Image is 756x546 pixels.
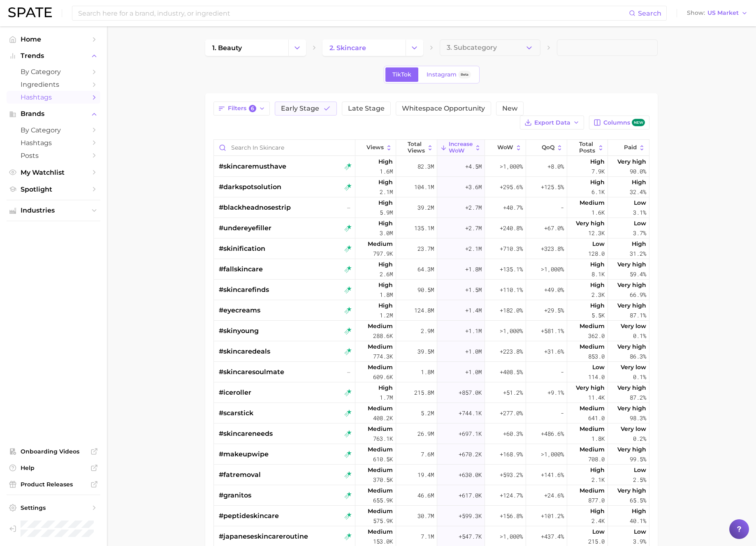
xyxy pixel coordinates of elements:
button: Views [355,140,397,156]
span: Medium [368,362,393,372]
span: +124.7% [500,490,523,500]
span: Medium [368,506,393,516]
span: +182.0% [500,305,523,315]
span: Medium [580,342,605,352]
span: +223.8% [500,347,523,356]
span: +40.7% [503,203,523,213]
span: 39.5m [417,347,434,356]
span: High [590,301,605,310]
span: 5.2m [421,408,434,418]
span: Medium [580,486,605,495]
span: +1.0m [465,367,482,377]
span: 2. skincare [329,44,366,52]
span: #undereyefiller [219,223,271,233]
span: Very high [617,444,646,454]
span: 1.7m [380,393,393,403]
button: #makeupwipetiktok rising starMedium610.5k7.6m+670.2k+168.9%>1,000%Medium708.0Very high99.5% [214,444,649,465]
span: 1.8k [591,434,605,444]
img: tiktok rising star [344,286,352,294]
span: 7.9k [591,167,605,176]
span: 90.0% [630,167,646,176]
span: 0.1% [633,372,646,382]
a: Product Releases [7,478,100,490]
span: Medium [580,321,605,331]
span: >1,000% [541,265,564,273]
span: +135.1% [500,264,523,274]
span: Filters [228,105,256,112]
span: 3.0m [380,228,393,238]
span: 3.1% [633,208,646,217]
span: Low [592,362,605,372]
span: #scarstick [219,408,253,418]
img: tiktok rising star [344,471,352,479]
span: Very high [617,383,646,393]
span: TikTok [392,71,411,78]
span: +9.1% [547,388,564,398]
span: 1. beauty [212,44,242,52]
span: Very high [576,218,605,228]
span: 65.5% [630,495,646,505]
span: WoW [497,144,513,151]
span: Settings [21,504,86,511]
span: Paid [624,144,637,151]
span: +277.0% [500,408,523,418]
span: 104.1m [414,182,434,192]
span: 8.1k [591,269,605,279]
span: 87.2% [630,393,646,403]
span: #fatremoval [219,470,261,480]
input: Search in skincare [214,140,355,155]
span: 288.6k [373,331,393,341]
span: 763.1k [373,434,393,444]
span: High [378,383,393,393]
span: 19.4m [417,470,434,480]
button: Columnsnew [589,116,649,130]
span: Medium [368,486,393,495]
span: #skincarefinds [219,285,269,295]
button: #scarsticktiktok rising starMedium408.2k5.2m+744.1k+277.0%-Medium641.0Very high98.3% [214,403,649,423]
span: +2.7m [465,223,482,233]
a: 1. beauty [205,39,288,56]
span: +617.0k [459,490,482,500]
span: 5.5k [591,310,605,320]
span: High [590,259,605,269]
span: 215.8m [414,388,434,398]
img: tiktok rising star [344,183,352,191]
span: +670.2k [459,449,482,459]
span: High [590,465,605,475]
span: 124.8m [414,305,434,315]
span: +51.2% [503,388,523,398]
span: 3.7% [633,228,646,238]
span: Ingredients [21,81,86,88]
span: 6.1k [591,187,605,197]
span: 12.3k [588,228,605,238]
span: 32.4% [630,187,646,197]
span: +8.0% [547,162,564,171]
span: +31.6% [544,347,564,356]
span: Medium [580,444,605,454]
button: #darkspotsolutiontiktok rising starHigh2.1m104.1m+3.6m+295.6%+125.5%High6.1kHigh32.4% [214,177,649,197]
span: Medium [368,444,393,454]
a: Home [7,33,100,46]
span: 98.3% [630,413,646,423]
span: High [378,157,393,167]
a: TikTok [385,67,418,82]
span: Spotlight [21,185,86,193]
span: 59.4% [630,269,646,279]
span: +486.6% [541,429,564,439]
span: Low [592,239,605,249]
span: 2.1m [380,187,393,197]
input: Search here for a brand, industry, or ingredient [77,6,629,20]
span: High [632,177,646,187]
img: tiktok rising star [344,348,352,355]
button: #skinyoungtiktok rising starMedium288.6k2.9m+1.1m>1,000%+581.1%Medium362.0Very low0.1% [214,321,649,341]
span: High [378,259,393,269]
span: - [561,203,564,213]
span: 2.6m [380,269,393,279]
span: +1.1m [465,326,482,336]
span: +581.1% [541,326,564,336]
span: Medium [580,403,605,413]
span: Medium [368,342,393,352]
span: +60.3% [503,429,523,439]
span: Very high [617,259,646,269]
span: Very high [617,403,646,413]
